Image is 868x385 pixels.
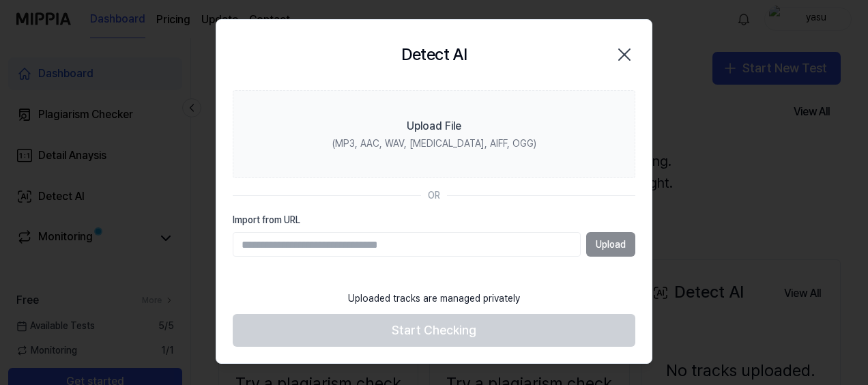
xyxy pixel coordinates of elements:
[407,118,461,134] div: Upload File
[340,284,528,314] div: Uploaded tracks are managed privately
[401,42,467,68] h2: Detect AI
[332,137,536,151] div: (MP3, AAC, WAV, [MEDICAL_DATA], AIFF, OGG)
[428,189,440,203] div: OR
[233,214,635,227] label: Import from URL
